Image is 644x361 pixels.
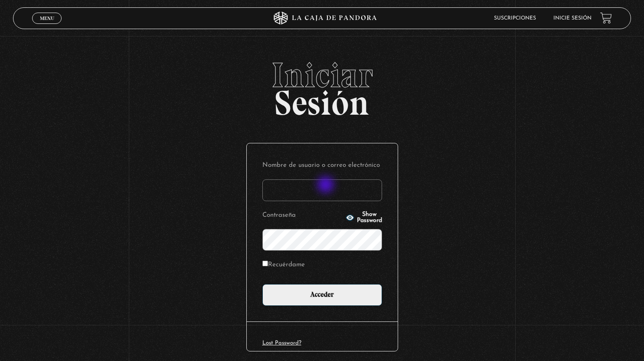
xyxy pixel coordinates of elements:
[13,58,631,113] h2: Sesión
[357,212,382,224] span: Show Password
[40,16,54,21] span: Menu
[262,261,268,266] input: Recuérdame
[262,258,305,272] label: Recuérdame
[262,209,343,222] label: Contraseña
[37,23,57,29] span: Cerrar
[13,58,631,93] span: Iniciar
[262,159,382,172] label: Nombre de usuario o correo electrónico
[346,212,382,224] button: Show Password
[262,284,382,306] input: Acceder
[553,16,592,21] a: Inicie sesión
[600,12,612,24] a: View your shopping cart
[262,340,301,346] a: Lost Password?
[494,16,536,21] a: Suscripciones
